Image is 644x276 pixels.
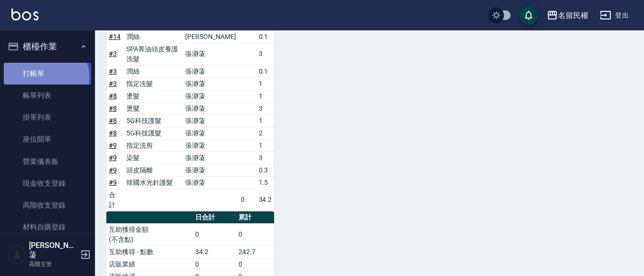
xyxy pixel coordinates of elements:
td: 5G科技護髮 [124,114,183,127]
a: #9 [109,142,117,149]
td: 張瀞蓤 [183,152,238,164]
td: 張瀞蓤 [183,102,238,114]
td: 互助獲得 - 點數 [106,246,193,258]
a: #8 [109,105,117,112]
a: 材料自購登錄 [4,216,91,238]
td: 0.3 [256,164,275,176]
a: #8 [109,117,117,124]
td: 3 [256,43,275,65]
td: 1 [256,114,275,127]
a: #14 [109,33,121,40]
td: 潤絲 [124,65,183,77]
td: 5G科技護髮 [124,127,183,139]
td: 3 [256,152,275,164]
td: 店販業績 [106,258,193,270]
a: 座位開單 [4,128,91,150]
td: 指定洗髮 [124,77,183,90]
a: #9 [109,179,117,186]
td: 2 [256,127,275,139]
img: Logo [11,9,38,20]
a: 高階收支登錄 [4,194,91,216]
img: Person [8,245,27,264]
td: 互助獲得金額 (不含點) [106,223,193,246]
td: 1.5 [256,176,275,189]
td: 張瀞蓤 [183,77,238,90]
td: 頭皮隔離 [124,164,183,176]
td: 張瀞蓤 [183,164,238,176]
a: 帳單列表 [4,85,91,106]
div: 名留民權 [558,10,588,21]
td: 指定洗剪 [124,139,183,152]
td: 張瀞蓤 [183,90,238,102]
a: 現金收支登錄 [4,172,91,194]
button: 登出 [596,7,633,24]
td: 0.1 [256,30,275,43]
td: 張瀞蓤 [183,114,238,127]
td: 1 [256,77,275,90]
a: #3 [109,50,117,57]
td: 0.1 [256,65,275,77]
p: 高階主管 [29,260,77,268]
th: 日合計 [193,211,236,224]
td: 韓國水光針護髮 [124,176,183,189]
td: 0 [238,189,256,211]
td: 張瀞蓤 [183,127,238,139]
a: #8 [109,129,117,137]
a: #8 [109,92,117,100]
a: #9 [109,166,117,174]
a: #3 [109,80,117,87]
td: 燙髮 [124,90,183,102]
button: 名留民權 [543,6,592,25]
a: 營業儀表板 [4,151,91,172]
a: #3 [109,67,117,75]
td: [PERSON_NAME] [183,30,238,43]
td: 合計 [106,189,124,211]
td: 1 [256,90,275,102]
td: SPA菁油頭皮養護洗髮 [124,43,183,65]
td: 3 [256,102,275,114]
th: 累計 [236,211,274,224]
td: 潤絲 [124,30,183,43]
td: 1 [256,139,275,152]
td: 34.2 [193,246,236,258]
button: 櫃檯作業 [4,34,91,59]
a: #9 [109,154,117,162]
button: save [519,6,538,25]
td: 張瀞蓤 [183,176,238,189]
td: 0 [236,258,274,270]
a: 掛單列表 [4,106,91,128]
td: 張瀞蓤 [183,43,238,65]
td: 染髮 [124,152,183,164]
td: 242.7 [236,246,274,258]
td: 張瀞蓤 [183,65,238,77]
td: 0 [193,258,236,270]
a: 打帳單 [4,63,91,85]
td: 燙髮 [124,102,183,114]
h5: [PERSON_NAME]蓤 [29,241,77,260]
td: 張瀞蓤 [183,139,238,152]
td: 0 [236,223,274,246]
td: 34.2 [256,189,275,211]
td: 0 [193,223,236,246]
